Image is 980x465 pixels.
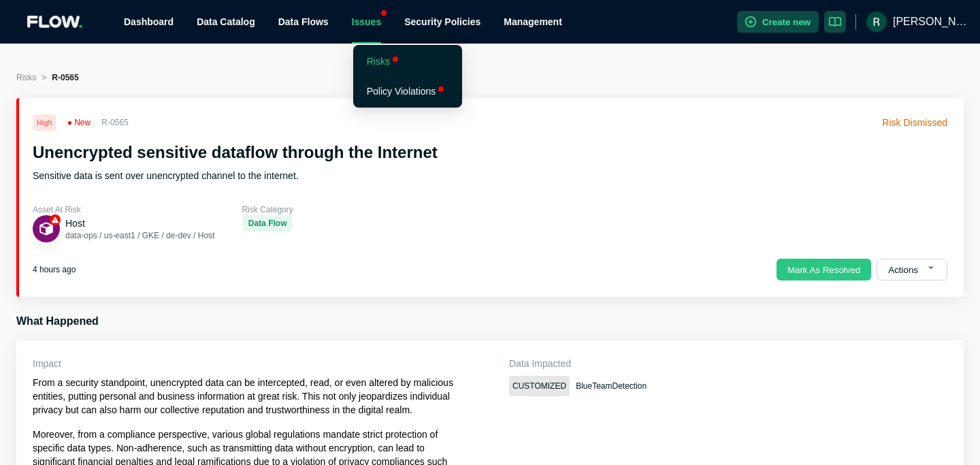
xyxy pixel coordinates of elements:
img: Application [37,220,55,238]
span: Risk Dismissed [882,116,947,129]
div: ApplicationHostdata-ops / us-east1 / GKE / de-dev / Host [33,215,214,242]
span: ● New [67,116,91,129]
p: Asset At Risk [33,204,214,215]
span: Risks [16,73,36,82]
button: Mark As Resolved [777,259,871,280]
a: Data Catalog [197,16,255,27]
span: Data Flow [243,215,293,231]
span: CUSTOMIZED [512,381,566,391]
p: Sensitive data is sent over unencrypted channel to the internet. [33,169,581,182]
li: > [42,71,46,84]
a: Policy Violations [367,86,436,97]
a: Risks [367,56,390,67]
button: Actions [877,259,947,280]
h3: What Happened [16,313,964,330]
button: Host [65,217,85,230]
a: Security Policies [404,16,480,27]
span: R-0565 [52,73,78,82]
span: data-ops / us-east1 / GKE / de-dev / Host [65,231,214,240]
a: Dashboard [124,16,174,27]
span: R-0565 [101,117,128,128]
p: Risk Category [242,204,293,215]
img: AAcHTtcI0xGOomghb1RBvSzOTJHXFekmQuAt0EftsSdQoAR-=s96-c [866,12,887,32]
span: Data Flows [278,16,329,27]
button: Create new [737,11,819,33]
span: BlueTeamDetection [576,379,647,393]
p: From a security standpoint, unencrypted data can be intercepted, read, or even altered by malicio... [33,376,455,417]
span: Host [65,218,85,229]
h2: Unencrypted sensitive dataflow through the Internet [33,142,947,163]
div: High [33,114,56,131]
div: 4 hours ago [33,263,76,276]
p: Data Impacted [509,357,931,370]
p: Impact [33,357,455,370]
button: Application [33,215,60,242]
